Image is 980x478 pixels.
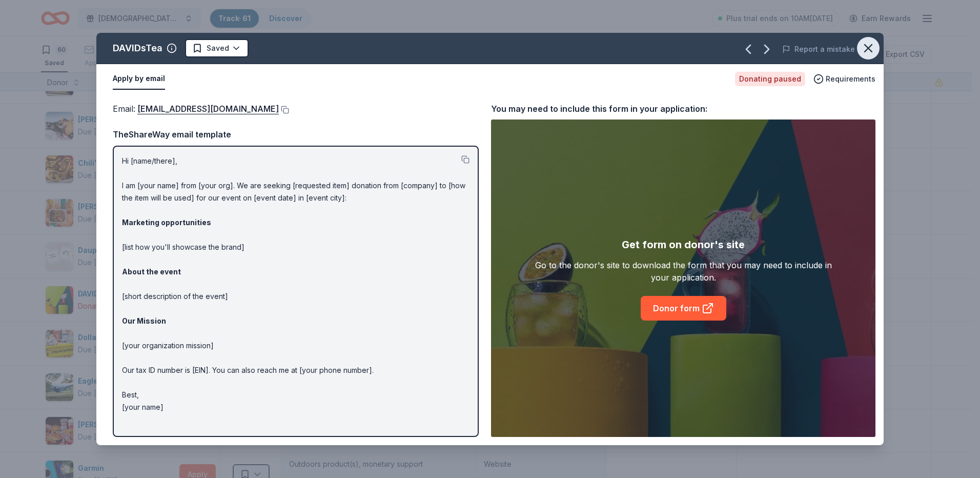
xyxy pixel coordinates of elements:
[641,296,726,321] a: Donor form
[826,73,875,85] span: Requirements
[622,236,745,253] div: Get form on donor's site
[529,259,837,284] div: Go to the donor's site to download the form that you may need to include in your application.
[491,102,875,115] div: You may need to include this form in your application:
[113,68,165,90] button: Apply by email
[122,316,166,325] strong: Our Mission
[122,267,181,276] strong: About the event
[735,72,805,86] div: Donating paused
[113,40,162,56] div: DAVIDsTea
[782,43,855,55] button: Report a mistake
[137,102,279,115] a: [EMAIL_ADDRESS][DOMAIN_NAME]
[185,39,249,57] button: Saved
[113,104,279,114] span: Email :
[207,42,229,54] span: Saved
[122,218,211,227] strong: Marketing opportunities
[113,128,479,141] div: TheShareWay email template
[122,155,469,413] p: Hi [name/there], I am [your name] from [your org]. We are seeking [requested item] donation from ...
[813,73,875,85] button: Requirements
